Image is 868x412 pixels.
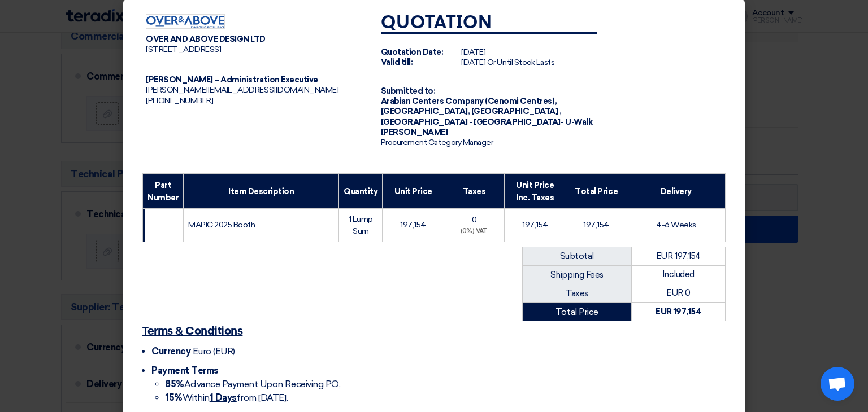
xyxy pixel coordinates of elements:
[394,187,432,196] font: Unit Price
[463,187,486,196] font: Taxes
[183,392,210,403] font: Within
[461,58,485,67] font: [DATE]
[349,214,373,236] font: 1 Lump Sum
[147,181,179,203] font: Part Number
[146,75,318,85] font: [PERSON_NAME] – Administration Executive
[165,379,184,389] font: 85%
[381,138,493,147] font: Procurement Category Manager
[821,367,854,401] a: Open chat
[381,47,444,57] font: Quotation Date:
[146,45,221,54] font: [STREET_ADDRESS]
[381,128,448,137] font: [PERSON_NAME]
[210,392,237,403] font: 1 Days
[661,187,692,196] font: Delivery
[575,187,618,196] font: Total Price
[666,288,691,298] font: EUR 0
[487,58,554,67] font: Or Until Stock Lasts
[381,58,413,67] font: Valid till:
[656,251,701,261] font: EUR 197,154
[656,220,696,230] font: 4-6 Weeks
[146,85,338,95] font: [PERSON_NAME][EMAIL_ADDRESS][DOMAIN_NAME]
[522,220,548,230] font: 197,154
[560,251,594,261] font: Subtotal
[193,346,235,357] font: Euro (EUR)
[381,97,557,106] font: Arabian Centers Company (Cenomi Centres),
[146,96,213,106] font: [PHONE_NUMBER]
[184,379,341,389] font: Advance Payment Upon Receiving PO,
[165,392,183,403] font: 15%
[146,14,225,29] img: Company Logo
[516,181,554,203] font: Unit Price Inc. Taxes
[228,187,294,196] font: Item Description
[472,215,477,225] font: 0
[662,269,695,279] font: Included
[146,34,266,44] font: OVER AND ABOVE DESIGN LTD
[381,14,492,32] font: Quotation
[188,220,255,230] font: MAPIC 2025 Booth
[344,187,377,196] font: Quantity
[381,86,436,96] font: Submitted to:
[550,270,604,280] font: Shipping Fees
[461,227,487,235] font: (0%) VAT
[381,107,592,126] font: [GEOGRAPHIC_DATA], [GEOGRAPHIC_DATA] ,[GEOGRAPHIC_DATA] - [GEOGRAPHIC_DATA]- U-Walk
[461,47,485,57] font: [DATE]
[237,392,288,403] font: from [DATE].
[142,326,242,337] font: Terms & Conditions
[656,306,701,317] font: EUR 197,154
[151,346,190,357] font: Currency
[555,307,598,317] font: Total Price
[566,288,588,299] font: Taxes
[583,220,609,230] font: 197,154
[151,365,219,376] font: Payment Terms
[400,220,426,230] font: 197,154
